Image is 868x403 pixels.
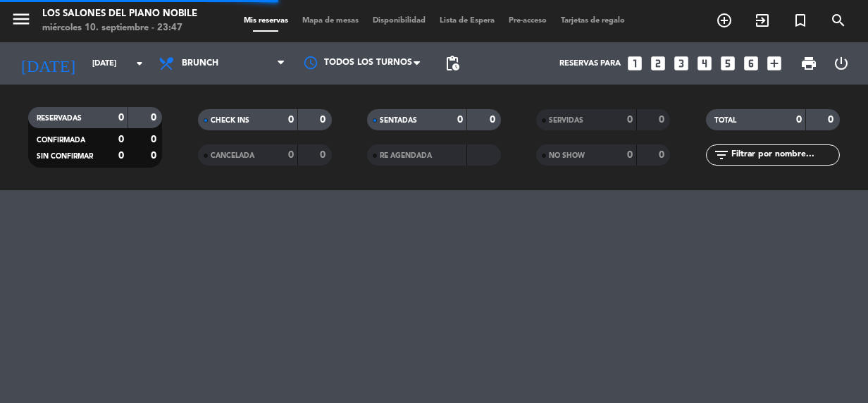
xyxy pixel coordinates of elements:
[659,150,667,160] strong: 0
[765,54,783,73] i: add_box
[151,113,159,123] strong: 0
[800,55,817,72] span: print
[380,117,417,124] span: SENTADAS
[713,147,730,163] i: filter_list
[833,55,850,72] i: power_settings_new
[502,17,554,25] span: Pre-acceso
[380,152,432,159] span: RE AGENDADA
[559,59,621,68] span: Reservas para
[730,147,839,163] input: Filtrar por nombre...
[320,115,328,125] strong: 0
[118,151,124,161] strong: 0
[118,135,124,144] strong: 0
[626,54,644,73] i: looks_one
[320,150,328,160] strong: 0
[719,54,737,73] i: looks_5
[457,115,463,125] strong: 0
[716,12,733,29] i: add_circle_outline
[695,54,714,73] i: looks_4
[627,150,633,160] strong: 0
[828,115,836,125] strong: 0
[151,151,159,161] strong: 0
[444,55,461,72] span: pending_actions
[549,117,583,124] span: SERVIDAS
[11,8,32,35] button: menu
[627,115,633,125] strong: 0
[742,54,760,73] i: looks_6
[151,135,159,144] strong: 0
[796,115,802,125] strong: 0
[288,115,294,125] strong: 0
[554,17,632,25] span: Tarjetas de regalo
[42,21,197,35] div: miércoles 10. septiembre - 23:47
[288,150,294,160] strong: 0
[672,54,690,73] i: looks_3
[792,12,809,29] i: turned_in_not
[295,17,366,25] span: Mapa de mesas
[490,115,498,125] strong: 0
[237,17,295,25] span: Mis reservas
[649,54,667,73] i: looks_two
[754,12,771,29] i: exit_to_app
[11,48,85,79] i: [DATE]
[211,117,249,124] span: CHECK INS
[42,7,197,21] div: Los Salones del Piano Nobile
[182,58,218,68] span: Brunch
[37,115,82,122] span: RESERVADAS
[825,42,857,85] div: LOG OUT
[659,115,667,125] strong: 0
[714,117,736,124] span: TOTAL
[37,137,85,144] span: CONFIRMADA
[131,55,148,72] i: arrow_drop_down
[830,12,847,29] i: search
[118,113,124,123] strong: 0
[37,153,93,160] span: SIN CONFIRMAR
[433,17,502,25] span: Lista de Espera
[11,8,32,30] i: menu
[549,152,585,159] span: NO SHOW
[211,152,254,159] span: CANCELADA
[366,17,433,25] span: Disponibilidad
